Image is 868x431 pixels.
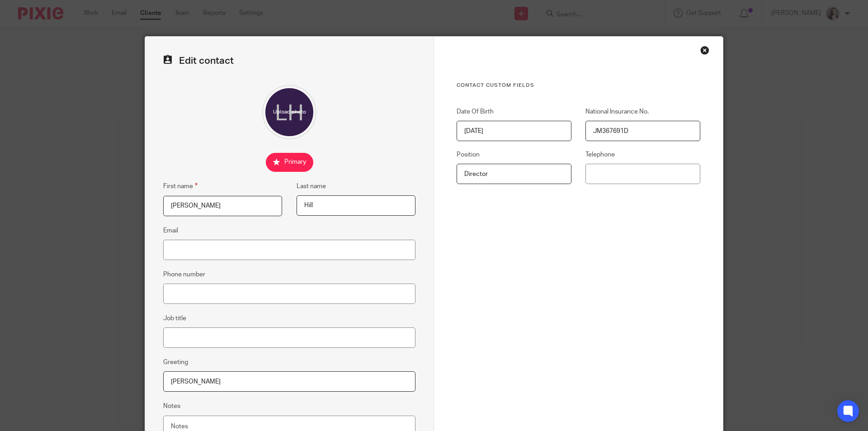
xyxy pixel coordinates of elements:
input: e.g. Dear Mrs. Appleseed or Hi Sam [163,371,415,392]
div: Close this dialog window [700,46,709,55]
h3: Contact Custom fields [457,82,700,89]
label: Email [163,226,178,235]
label: National Insurance No. [585,107,700,116]
label: Greeting [163,358,188,367]
label: Notes [163,402,180,411]
label: Date Of Birth [457,107,571,116]
label: Last name [297,182,326,191]
h2: Edit contact [163,55,415,67]
label: Job title [163,314,186,323]
label: First name [163,181,198,191]
label: Phone number [163,270,205,279]
label: Telephone [585,150,700,159]
label: Position [457,150,571,159]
